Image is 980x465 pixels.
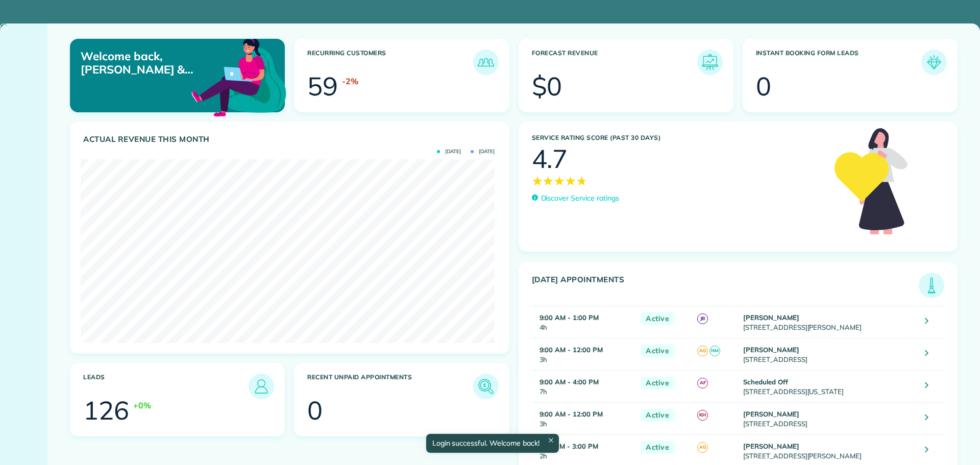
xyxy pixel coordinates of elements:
[641,409,674,422] span: Active
[709,346,720,356] span: NM
[476,52,496,72] img: icon_recurring_customers-cf858462ba22bcd05b5a5880d41d6543d210077de5bb9ebc9590e49fd87d84ed.png
[697,313,708,324] span: JB
[540,313,599,322] strong: 9:00 AM - 1:00 PM
[697,442,708,453] span: AG
[83,135,499,144] h3: Actual Revenue this month
[697,410,708,421] span: KH
[565,172,576,190] span: ★
[756,50,921,75] h3: Instant Booking Form Leads
[476,376,496,397] img: icon_unpaid_appointments-47b8ce3997adf2238b356f14209ab4cced10bd1f174958f3ca8f1d0dd7fffeee.png
[307,74,338,99] div: 59
[426,434,558,453] div: Login successful. Welcome back!
[81,50,216,77] p: Welcome back, [PERSON_NAME] & [PERSON_NAME]!
[700,52,720,72] img: icon_forecast_revenue-8c13a41c7ed35a8dcfafea3cbb826a0462acb37728057bba2d056411b612bbbe.png
[307,50,473,75] h3: Recurring Customers
[741,306,917,338] td: [STREET_ADDRESS][PERSON_NAME]
[532,193,619,204] a: Discover Service ratings
[743,410,799,418] strong: [PERSON_NAME]
[471,149,495,154] span: [DATE]
[307,374,473,399] h3: Recent unpaid appointments
[921,275,942,296] img: icon_todays_appointments-901f7ab196bb0bea1936b74009e4eb5ffbc2d2711fa7634e0d609ed5ef32b18b.png
[924,52,944,72] img: icon_form_leads-04211a6a04a5b2264e4ee56bc0799ec3eb69b7e499cbb523a139df1d13a81ae0.png
[641,377,674,389] span: Active
[532,146,568,172] div: 4.7
[83,398,129,423] div: 126
[554,172,565,190] span: ★
[641,441,674,454] span: Active
[641,312,674,325] span: Active
[307,398,323,423] div: 0
[532,172,543,190] span: ★
[540,378,599,386] strong: 9:00 AM - 4:00 PM
[540,442,598,450] strong: 1:00 PM - 3:00 PM
[540,410,603,418] strong: 9:00 AM - 12:00 PM
[756,74,771,99] div: 0
[743,442,799,450] strong: [PERSON_NAME]
[576,172,587,190] span: ★
[743,346,799,354] strong: [PERSON_NAME]
[641,345,674,357] span: Active
[133,399,151,411] div: +0%
[251,376,272,397] img: icon_leads-1bed01f49abd5b7fead27621c3d59655bb73ed531f8eeb49469d10e621d6b896.png
[741,370,917,402] td: [STREET_ADDRESS][US_STATE]
[541,193,619,204] p: Discover Service ratings
[532,338,636,370] td: 3h
[743,378,788,386] strong: Scheduled Off
[741,338,917,370] td: [STREET_ADDRESS]
[532,402,636,434] td: 3h
[532,50,697,75] h3: Forecast Revenue
[741,402,917,434] td: [STREET_ADDRESS]
[540,346,603,354] strong: 9:00 AM - 12:00 PM
[532,134,824,141] h3: Service Rating score (past 30 days)
[543,172,554,190] span: ★
[342,75,358,87] div: -2%
[743,313,799,322] strong: [PERSON_NAME]
[697,346,708,356] span: AG
[437,149,461,154] span: [DATE]
[532,275,919,298] h3: [DATE] Appointments
[532,370,636,402] td: 7h
[697,378,708,388] span: AF
[532,74,562,99] div: $0
[83,374,249,399] h3: Leads
[189,27,288,126] img: dashboard_welcome-42a62b7d889689a78055ac9021e634bf52bae3f8056760290aed330b23ab8690.png
[532,306,636,338] td: 4h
